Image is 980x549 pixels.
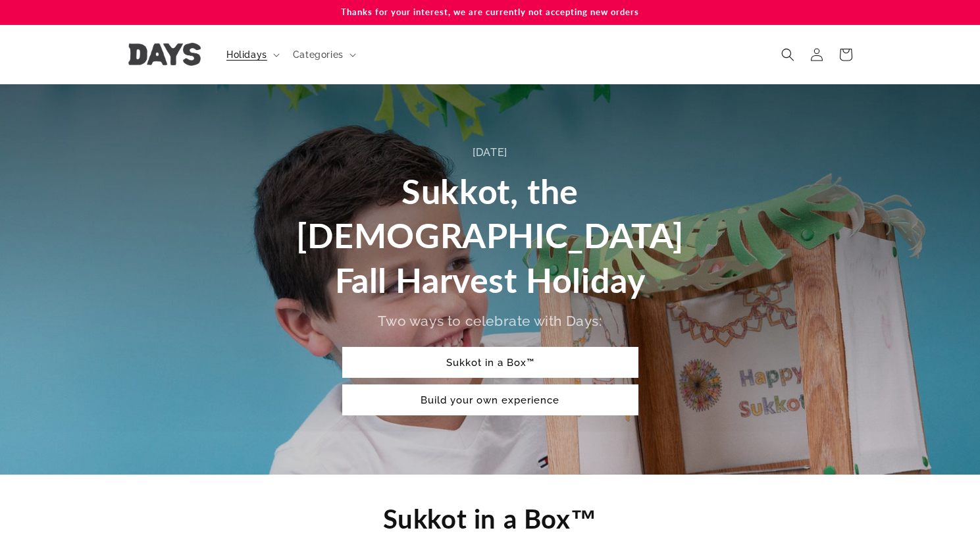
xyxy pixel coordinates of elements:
[128,43,201,66] img: Days United
[226,49,267,61] span: Holidays
[773,40,802,69] summary: Search
[285,41,361,68] summary: Categories
[293,49,344,61] span: Categories
[342,347,638,378] a: Sukkot in a Box™
[378,313,602,329] span: Two ways to celebrate with Days:
[290,144,691,163] div: [DATE]
[296,170,684,300] span: Sukkot, the [DEMOGRAPHIC_DATA] Fall Harvest Holiday
[342,384,638,415] a: Build your own experience
[383,503,598,535] span: Sukkot in a Box™
[219,41,285,68] summary: Holidays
